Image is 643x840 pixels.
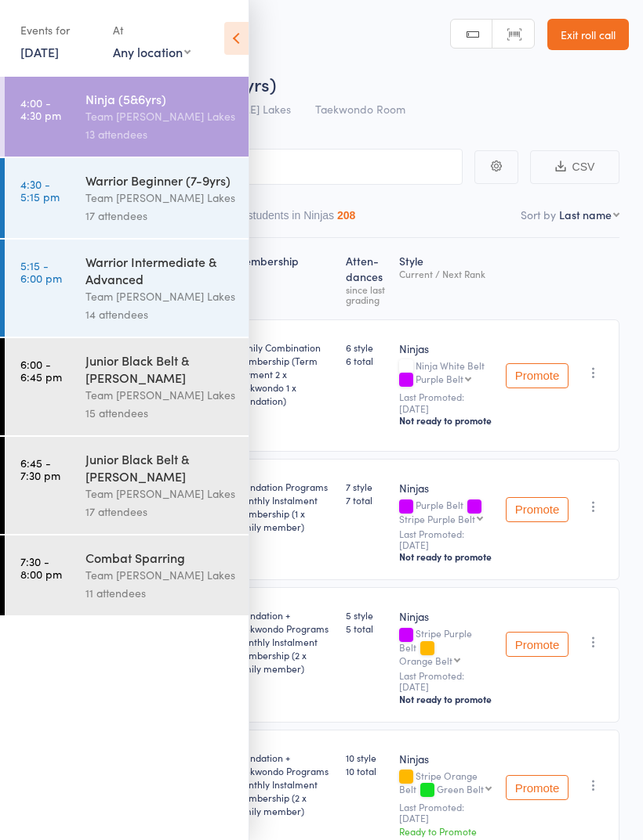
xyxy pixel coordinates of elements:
small: Last Promoted: [DATE] [399,802,493,824]
div: Team [PERSON_NAME] Lakes [85,386,235,404]
label: Sort by [521,207,556,222]
div: Team [PERSON_NAME] Lakes [85,287,235,305]
div: Junior Black Belt & [PERSON_NAME] [85,352,235,386]
div: Team [PERSON_NAME] Lakes [85,566,235,584]
div: Green Belt [437,784,484,794]
a: 5:15 -6:00 pmWarrior Intermediate & AdvancedTeam [PERSON_NAME] Lakes14 attendees [5,240,249,337]
a: 6:00 -6:45 pmJunior Black Belt & [PERSON_NAME]Team [PERSON_NAME] Lakes15 attendees [5,338,249,435]
div: Not ready to promote [399,550,493,563]
div: 17 attendees [85,503,235,521]
div: Team [PERSON_NAME] Lakes [85,485,235,503]
button: Promote [506,363,569,388]
span: 7 style [346,480,387,493]
div: Combat Sparring [85,549,235,566]
div: At [113,17,191,43]
div: 13 attendees [85,125,235,143]
a: 7:30 -8:00 pmCombat SparringTeam [PERSON_NAME] Lakes11 attendees [5,535,249,615]
a: 6:45 -7:30 pmJunior Black Belt & [PERSON_NAME]Team [PERSON_NAME] Lakes17 attendees [5,437,249,534]
div: Ninja (5&6yrs) [85,90,235,107]
small: Last Promoted: [DATE] [399,528,493,551]
div: Purple Belt [399,499,493,523]
span: 10 total [346,764,387,777]
button: Promote [506,775,569,800]
time: 6:45 - 7:30 pm [20,456,60,481]
div: Family Combination Membership (Term Payment 2 x Taekwondo 1 x Foundation) [234,341,334,407]
a: 4:00 -4:30 pmNinja (5&6yrs)Team [PERSON_NAME] Lakes13 attendees [5,77,249,157]
span: Taekwondo Room [315,101,405,117]
div: Team [PERSON_NAME] Lakes [85,107,235,125]
div: Last name [559,207,612,222]
div: Ninjas [399,751,493,766]
div: Stripe Purple Belt [399,514,475,524]
div: Atten­dances [340,245,393,312]
div: 208 [337,209,355,222]
div: Orange Belt [399,655,452,665]
div: Stripe Orange Belt [399,770,493,797]
div: Junior Black Belt & [PERSON_NAME] [85,450,235,485]
div: Ninja White Belt [399,360,493,387]
button: Promote [506,632,569,657]
button: Other students in Ninjas208 [217,201,356,237]
span: 5 total [346,622,387,635]
span: 6 total [346,354,387,367]
div: Events for [20,17,97,43]
div: 11 attendees [85,584,235,602]
div: Not ready to promote [399,414,493,427]
div: Style [393,245,500,312]
time: 4:00 - 4:30 pm [20,96,61,121]
div: Team [PERSON_NAME] Lakes [85,189,235,207]
div: since last grading [346,284,387,305]
div: Any location [113,43,191,60]
a: 4:30 -5:15 pmWarrior Beginner (7-9yrs)Team [PERSON_NAME] Lakes17 attendees [5,158,249,238]
div: Warrior Intermediate & Advanced [85,253,235,287]
button: CSV [530,150,619,184]
div: Foundation + Taekwondo Programs Monthly Instalment Membership (2 x family member) [234,608,334,675]
small: Last Promoted: [DATE] [399,391,493,414]
div: Membership [228,245,340,312]
a: [DATE] [20,43,59,60]
div: Foundation Programs Monthly Instalment Membership (1 x family member) [234,480,334,533]
a: Exit roll call [547,19,629,50]
span: 7 total [346,493,387,507]
div: Warrior Beginner (7-9yrs) [85,171,235,189]
button: Promote [506,497,569,522]
time: 4:30 - 5:15 pm [20,178,60,203]
time: 7:30 - 8:00 pm [20,555,62,580]
div: Current / Next Rank [399,269,493,279]
span: 10 style [346,751,387,764]
div: Not ready to promote [399,693,493,705]
div: 14 attendees [85,305,235,323]
time: 5:15 - 6:00 pm [20,259,62,284]
div: 15 attendees [85,404,235,422]
div: Ready to Promote [399,824,493,838]
div: Ninjas [399,608,493,624]
small: Last Promoted: [DATE] [399,670,493,693]
span: 5 style [346,608,387,622]
div: Ninjas [399,480,493,496]
time: 6:00 - 6:45 pm [20,358,62,383]
div: 17 attendees [85,207,235,225]
span: 6 style [346,341,387,354]
div: Foundation + Taekwondo Programs Monthly Instalment Membership (2 x family member) [234,751,334,817]
div: Purple Belt [416,373,463,384]
div: Stripe Purple Belt [399,628,493,665]
div: Ninjas [399,341,493,356]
